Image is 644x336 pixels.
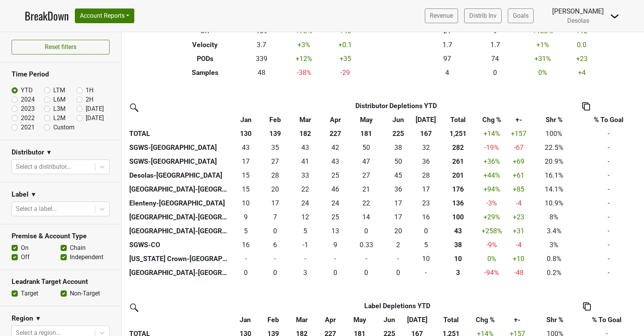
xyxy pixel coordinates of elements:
td: 4 [424,66,472,80]
div: 10 [233,198,259,208]
td: 339 [242,52,282,66]
div: 17 [385,198,411,208]
th: Chg %: activate to sort column ascending [477,113,506,127]
td: 20 [383,224,413,238]
div: 23 [415,198,437,208]
td: - [576,238,641,252]
div: -4 [508,240,530,250]
td: +35 [326,52,364,66]
th: Jan: activate to sort column ascending [232,313,260,327]
td: 50 [383,154,413,168]
th: Chg %: activate to sort column ascending [471,313,500,327]
label: 2023 [21,104,35,114]
td: 6.167 [260,238,290,252]
a: Distrib Inv [464,8,502,23]
td: 32.671 [290,168,321,182]
td: 17 [231,154,260,168]
h3: Region [12,314,33,322]
td: 22 [350,196,384,210]
div: 25 [323,212,348,222]
td: - [576,154,641,168]
td: 97 [424,52,472,66]
td: 24.668 [321,168,350,182]
th: +-: activate to sort column ascending [500,313,535,327]
div: - [233,254,259,264]
div: 36 [385,184,411,194]
div: 0 [351,226,381,236]
td: 0.333 [350,238,384,252]
th: 201.023 [439,168,477,182]
div: 0 [415,226,437,236]
td: - [576,127,641,141]
div: 14 [351,212,381,222]
td: 3.4% [531,224,576,238]
td: 16.5 [413,182,439,196]
label: L2M [53,114,66,123]
td: 15.85 [413,210,439,224]
th: Mar: activate to sort column ascending [287,313,316,327]
td: 48 [242,66,282,80]
th: % To Goal: activate to sort column ascending [576,113,641,127]
th: 136.330 [439,196,477,210]
label: L6M [53,95,66,104]
td: +3 % [282,38,326,52]
td: 9 [321,238,350,252]
td: 28.169 [260,168,290,182]
span: Desolas [567,17,589,24]
td: 27 [260,154,290,168]
td: 0 [260,252,290,266]
div: 27 [262,156,288,166]
div: +23 [508,212,530,222]
div: - [292,254,319,264]
th: [US_STATE] Crown-[GEOGRAPHIC_DATA] [127,252,231,266]
td: -1 [290,238,321,252]
td: 22.5% [531,141,576,154]
td: 16.5 [260,196,290,210]
div: 282 [441,143,475,153]
td: 0 [350,224,384,238]
th: 281.830 [439,141,477,154]
div: 42 [323,143,348,153]
td: -9 % [477,238,506,252]
div: -1 [292,240,319,250]
div: 45 [385,170,411,180]
label: 1H [86,86,93,95]
td: 8% [531,210,576,224]
th: Apr: activate to sort column ascending [316,313,345,327]
label: L3M [53,104,66,114]
td: -19 % [477,141,506,154]
div: 0.33 [351,240,381,250]
div: 50 [385,156,411,166]
div: 6 [262,240,288,250]
td: 1.7 [424,38,472,52]
div: 201 [441,170,475,180]
td: 17.01 [383,210,413,224]
img: filter [127,301,140,313]
div: 41 [292,156,319,166]
div: 20 [262,184,288,194]
div: 24 [323,198,348,208]
label: [DATE] [86,104,104,114]
div: 5 [415,240,437,250]
td: 0.0 [567,38,597,52]
span: +14% [483,130,500,137]
td: 6.84 [260,210,290,224]
td: 20.9% [531,154,576,168]
td: +0.1 [326,38,364,52]
div: +61 [508,170,530,180]
th: Desolas-[GEOGRAPHIC_DATA] [127,168,231,182]
div: 33 [292,170,319,180]
td: 41.834 [321,141,350,154]
div: +85 [508,184,530,194]
div: 21 [351,184,381,194]
div: 5 [233,226,259,236]
div: 9 [233,212,259,222]
td: - [576,141,641,154]
th: May: activate to sort column ascending [344,313,375,327]
div: +10 [508,254,530,264]
h3: Distributor [12,148,44,156]
div: 43 [233,143,259,153]
td: 3% [531,238,576,252]
td: 0 [231,266,260,280]
td: 14.1% [531,182,576,196]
